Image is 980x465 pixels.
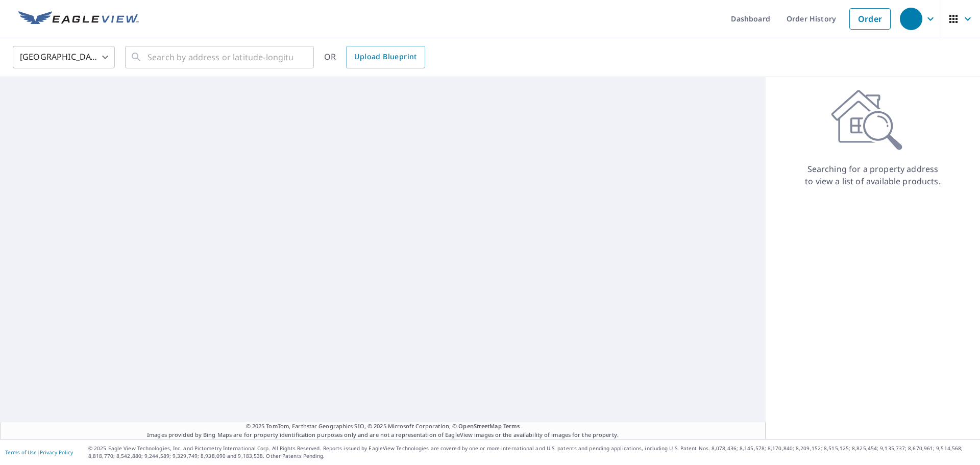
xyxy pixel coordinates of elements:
[5,449,73,455] p: |
[18,11,139,27] img: EV Logo
[148,43,293,71] input: Search by address or latitude-longitude
[5,449,37,456] a: Terms of Use
[324,46,425,68] div: OR
[503,422,520,430] a: Terms
[804,163,941,187] p: Searching for a property address to view a list of available products.
[40,449,73,456] a: Privacy Policy
[354,51,416,63] span: Upload Blueprint
[246,422,520,431] span: © 2025 TomTom, Earthstar Geographics SIO, © 2025 Microsoft Corporation, ©
[13,43,115,71] div: [GEOGRAPHIC_DATA]
[849,8,891,30] a: Order
[346,46,425,68] a: Upload Blueprint
[88,445,975,460] p: © 2025 Eagle View Technologies, Inc. and Pictometry International Corp. All Rights Reserved. Repo...
[458,422,501,430] a: OpenStreetMap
